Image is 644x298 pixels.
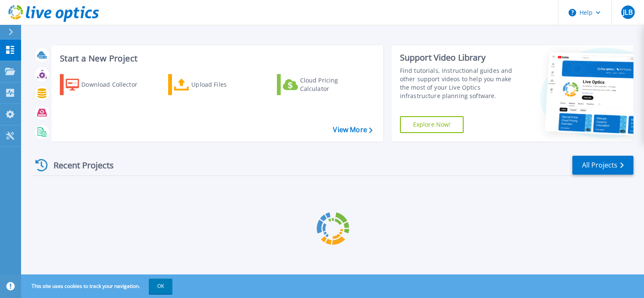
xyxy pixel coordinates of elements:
[60,54,372,63] h3: Start a New Project
[300,76,368,93] div: Cloud Pricing Calculator
[32,155,125,176] div: Recent Projects
[60,74,154,95] a: Download Collector
[400,67,521,100] div: Find tutorials, instructional guides and other support videos to help you make the most of your L...
[277,74,371,95] a: Cloud Pricing Calculator
[623,9,632,16] span: JLB
[333,126,372,134] a: View More
[400,116,464,133] a: Explore Now!
[191,76,259,93] div: Upload Files
[572,156,633,175] a: All Projects
[168,74,262,95] a: Upload Files
[23,279,172,294] span: This site uses cookies to track your navigation.
[81,76,149,93] div: Download Collector
[400,52,521,63] div: Support Video Library
[149,279,172,294] button: OK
